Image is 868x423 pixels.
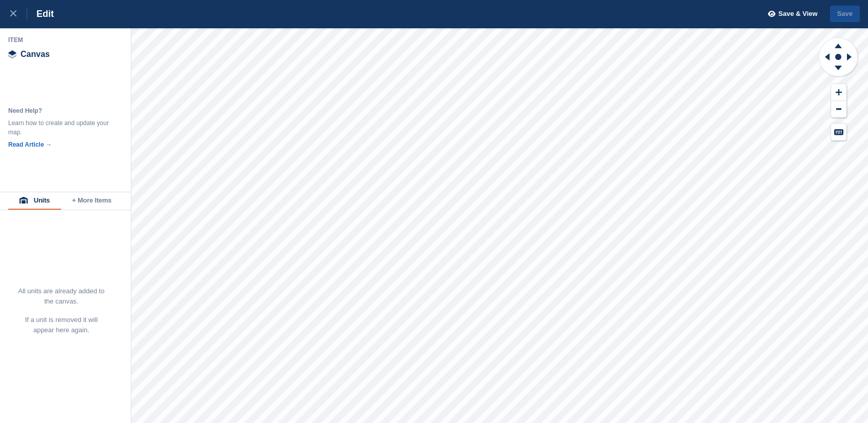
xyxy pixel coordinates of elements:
button: Save [830,6,860,23]
span: Save & View [778,9,817,19]
p: All units are already added to the canvas. [17,286,105,307]
button: + More Items [61,192,123,210]
button: Save & View [762,6,818,23]
span: Canvas [21,50,50,58]
div: Learn how to create and update your map. [8,118,111,137]
button: Keyboard Shortcuts [831,124,846,140]
div: Need Help? [8,106,111,115]
div: Edit [27,8,54,20]
img: canvas-icn.9d1aba5b.svg [8,50,16,58]
p: If a unit is removed it will appear here again. [17,315,105,335]
button: Zoom In [831,84,846,101]
button: Zoom Out [831,101,846,118]
a: Read Article → [8,141,52,148]
button: Units [8,192,61,210]
div: Item [8,36,123,44]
